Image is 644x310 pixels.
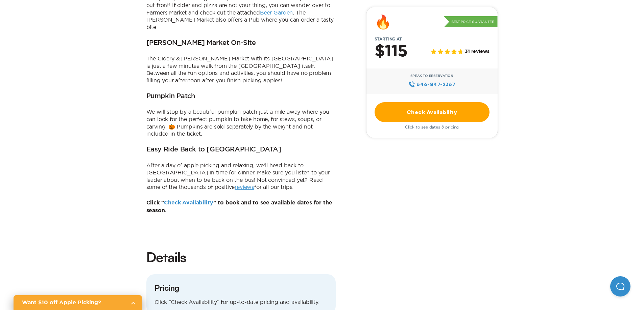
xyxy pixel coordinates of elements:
[146,200,332,213] b: Click “ ” to book and to see available dates for the season.
[164,200,213,205] a: Check Availability
[260,9,293,16] a: Beer Garden
[154,282,328,293] h3: Pricing
[366,37,410,41] span: Starting at
[375,15,391,29] div: 🔥
[408,81,455,88] a: 646‍-847‍-2367
[146,39,256,47] h3: [PERSON_NAME] Market On-Site
[146,108,336,137] p: We will stop by a beautiful pumpkin patch just a mile away where you can look for the perfect pum...
[405,125,459,130] span: Click to see dates & pricing
[410,74,453,78] span: Speak to Reservation
[465,49,489,55] span: 31 reviews
[610,276,630,297] iframe: Help Scout Beacon - Open
[146,162,336,191] p: After a day of apple picking and relaxing, we’ll head back to [GEOGRAPHIC_DATA] in time for dinne...
[22,299,125,307] h2: Want $10 off Apple Picking?
[146,92,195,101] h3: Pumpkin Patch
[146,55,336,84] p: The Cidery & [PERSON_NAME] Market with its [GEOGRAPHIC_DATA] is just a few minutes walk from the ...
[14,295,142,310] a: Want $10 off Apple Picking?
[146,146,281,154] h3: Easy Ride Back to [GEOGRAPHIC_DATA]
[444,16,498,28] p: Best Price Guarantee
[235,184,254,190] a: reviews
[416,81,455,88] span: 646‍-847‍-2367
[375,102,490,122] a: Check Availability
[154,299,328,306] p: Click “Check Availability” for up-to-date pricing and availability.
[375,43,407,60] h2: $115
[146,248,336,266] h2: Details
